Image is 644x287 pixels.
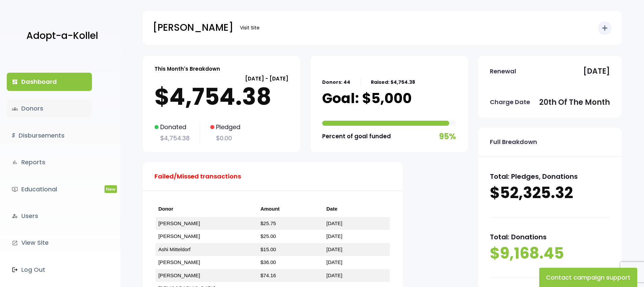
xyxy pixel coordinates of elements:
p: Failed/Missed transactions [154,171,241,182]
a: [DATE] [327,259,342,265]
p: $4,754.38 [154,133,190,144]
a: $15.00 [260,246,276,252]
button: Contact campaign support [539,268,637,287]
p: Adopt-a-Kollel [26,27,98,44]
span: New [104,185,117,193]
p: $9,168.45 [490,243,610,264]
i: $ [12,131,15,141]
a: manage_accountsUsers [7,207,92,225]
a: $74.16 [260,272,276,278]
i: ondemand_video [12,186,18,192]
a: $36.00 [260,259,276,265]
a: $25.00 [260,233,276,239]
p: Raised: $4,754.38 [371,78,415,87]
a: [DATE] [327,272,342,278]
i: dashboard [12,79,18,85]
p: Charge Date [490,97,530,107]
a: [PERSON_NAME] [158,220,200,226]
a: Ashi Mitteldorf [158,246,190,252]
p: [PERSON_NAME] [153,19,233,36]
a: Adopt-a-Kollel [23,20,98,52]
a: [PERSON_NAME] [158,259,200,265]
p: Total: Pledges, Donations [490,170,610,183]
span: groups [12,106,18,112]
p: Donors: 44 [322,78,350,87]
a: launchView Site [7,234,92,252]
a: ondemand_videoEducationalNew [7,180,92,198]
a: [DATE] [327,233,342,239]
p: $52,325.32 [490,183,610,204]
i: add [601,24,609,32]
p: [DATE] - [DATE] [154,74,288,83]
i: launch [12,240,18,246]
a: dashboardDashboard [7,73,92,91]
p: Pledged [210,122,240,133]
a: [DATE] [327,220,342,226]
th: Donor [156,201,258,217]
p: 95% [439,129,456,144]
p: [DATE] [583,65,610,78]
a: groupsDonors [7,99,92,118]
p: $4,754.38 [154,83,288,110]
i: manage_accounts [12,213,18,219]
p: Total: Donations [490,231,610,243]
a: [PERSON_NAME] [158,272,200,278]
a: bar_chartReports [7,153,92,171]
p: Percent of goal funded [322,131,391,142]
th: Date [324,201,390,217]
p: Goal: $5,000 [322,90,412,107]
p: This Month's Breakdown [154,64,220,73]
th: Amount [258,201,324,217]
p: Donated [154,122,190,133]
p: Renewal [490,66,516,77]
a: [DATE] [327,246,342,252]
a: $25.75 [260,220,276,226]
a: Log Out [7,261,92,279]
p: 20th of the month [539,96,610,109]
a: Visit Site [237,21,263,34]
p: Full Breakdown [490,137,537,147]
a: $Disbursements [7,126,92,145]
button: add [598,21,612,35]
p: $0.00 [210,133,240,144]
a: [PERSON_NAME] [158,233,200,239]
i: bar_chart [12,159,18,165]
